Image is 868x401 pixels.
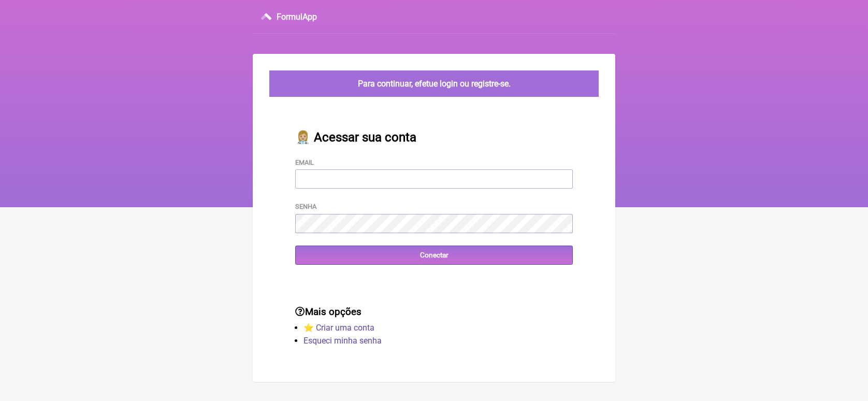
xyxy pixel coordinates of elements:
[303,323,374,333] a: ⭐️ Criar uma conta
[295,159,314,166] label: Email
[269,70,599,97] div: Para continuar, efetue login ou registre-se.
[303,336,382,346] a: Esqueci minha senha
[295,130,573,145] h2: 👩🏼‍⚕️ Acessar sua conta
[295,306,573,318] h3: Mais opções
[295,246,573,265] input: Conectar
[277,12,317,22] h3: FormulApp
[295,203,316,210] label: Senha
